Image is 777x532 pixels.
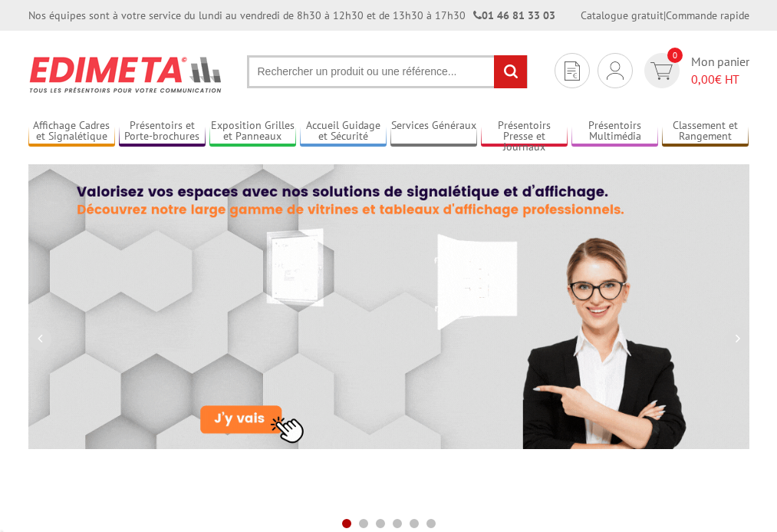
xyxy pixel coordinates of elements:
[607,61,624,80] img: devis rapide
[571,119,658,144] a: Présentoirs Multimédia
[581,8,663,22] a: Catalogue gratuit
[209,119,296,144] a: Exposition Grilles et Panneaux
[494,55,527,88] input: rechercher
[666,8,749,22] a: Commande rapide
[662,119,749,144] a: Classement et Rangement
[691,71,715,87] span: 0,00
[247,55,528,88] input: Rechercher un produit ou une référence...
[640,53,749,88] a: devis rapide 0 Mon panier 0,00€ HT
[691,53,749,88] span: Mon panier
[119,119,206,144] a: Présentoirs et Porte-brochures
[28,46,224,103] img: Présentoir, panneau, stand - Edimeta - PLV, affichage, mobilier bureau, entreprise
[667,48,683,63] span: 0
[565,61,580,81] img: devis rapide
[691,71,749,88] span: € HT
[300,119,387,144] a: Accueil Guidage et Sécurité
[473,8,555,22] strong: 01 46 81 33 03
[481,119,568,144] a: Présentoirs Presse et Journaux
[650,62,673,80] img: devis rapide
[390,119,477,144] a: Services Généraux
[581,8,749,23] div: |
[28,8,555,23] div: Nos équipes sont à votre service du lundi au vendredi de 8h30 à 12h30 et de 13h30 à 17h30
[28,119,115,144] a: Affichage Cadres et Signalétique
